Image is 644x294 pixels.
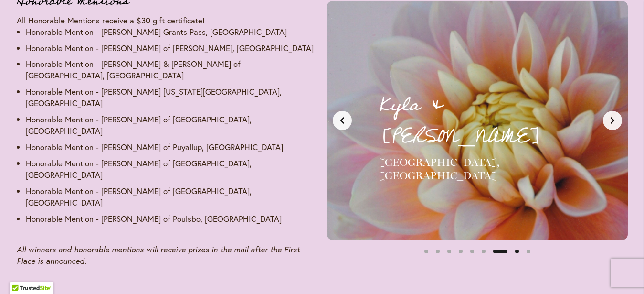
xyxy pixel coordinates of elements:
button: Slide 1 [421,246,432,257]
button: Slide 7 [493,246,507,257]
p: All Honorable Mentions receive a $30 gift certificate! [17,15,317,26]
button: Slide 3 [443,246,455,257]
li: Honorable Mention - [PERSON_NAME] of [GEOGRAPHIC_DATA], [GEOGRAPHIC_DATA] [26,185,317,208]
li: Honorable Mention - [PERSON_NAME] & [PERSON_NAME] of [GEOGRAPHIC_DATA], [GEOGRAPHIC_DATA] [26,58,317,81]
li: Honorable Mention - [PERSON_NAME] of Puyallup, [GEOGRAPHIC_DATA] [26,142,317,153]
button: Slide 9 [523,246,534,257]
button: Slide 4 [455,246,466,257]
em: All winners and honorable mentions will receive prizes in the mail after the First Place is annou... [17,244,300,266]
li: Honorable Mention - [PERSON_NAME] of [PERSON_NAME], [GEOGRAPHIC_DATA] [26,43,317,54]
li: Honorable Mention - [PERSON_NAME] of [GEOGRAPHIC_DATA], [GEOGRAPHIC_DATA] [26,158,317,181]
h4: [GEOGRAPHIC_DATA], [GEOGRAPHIC_DATA] [379,156,607,183]
li: Honorable Mention - [PERSON_NAME] of [GEOGRAPHIC_DATA], [GEOGRAPHIC_DATA] [26,114,317,137]
button: Slide 6 [478,246,489,257]
li: Honorable Mention - [PERSON_NAME] [US_STATE][GEOGRAPHIC_DATA], [GEOGRAPHIC_DATA] [26,86,317,109]
button: Slide 2 [432,246,443,257]
button: Previous slide [333,111,352,130]
li: Honorable Mention - [PERSON_NAME] of Poulsbo, [GEOGRAPHIC_DATA] [26,213,317,225]
p: Kyla & [PERSON_NAME] [379,89,607,152]
button: Slide 8 [511,246,523,257]
button: Slide 5 [466,246,478,257]
button: Next slide [603,111,622,130]
li: Honorable Mention - [PERSON_NAME] Grants Pass, [GEOGRAPHIC_DATA] [26,26,317,38]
